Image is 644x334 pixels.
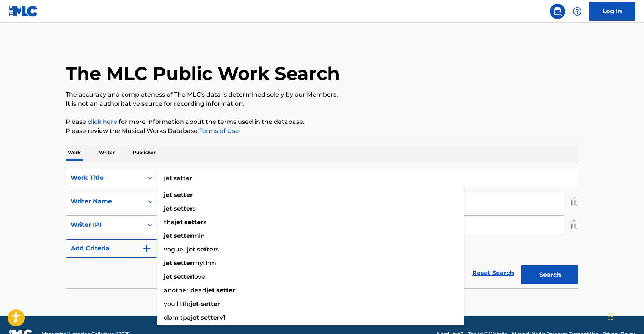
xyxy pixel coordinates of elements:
[66,62,340,85] h1: The MLC Public Work Search
[66,117,578,126] p: Please for more information about the terms used in the database.
[203,219,206,226] span: s
[66,126,578,136] p: Please review the Musical Works Database
[164,300,190,307] span: you little
[174,232,193,239] strong: setter
[220,314,225,321] span: v1
[164,232,172,239] strong: jet
[193,232,205,239] span: min
[71,173,139,183] div: Work Title
[193,273,205,280] span: love
[553,7,562,16] img: search
[570,4,585,19] div: Help
[521,265,578,284] button: Search
[66,99,578,108] p: It is not an authoritative source for recording information.
[164,205,172,212] strong: jet
[130,145,158,161] p: Publisher
[164,314,191,321] span: dbm tpa
[66,90,578,99] p: The accuracy and completeness of The MLC's data is determined solely by our Members.
[164,259,172,267] strong: jet
[66,169,578,288] form: Search Form
[201,300,220,307] strong: setter
[184,219,203,226] strong: setter
[97,145,117,161] p: Writer
[570,192,578,211] img: Delete Criterion
[570,215,578,234] img: Delete Criterion
[142,244,151,253] img: 9d2ae6d4665cec9f34b9.svg
[164,219,174,226] span: the
[550,4,565,19] a: Public Search
[66,145,83,161] p: Work
[174,205,193,212] strong: setter
[9,6,38,17] img: MLC Logo
[608,305,613,328] div: Drag
[191,314,199,321] strong: jet
[201,314,220,321] strong: setter
[216,287,235,294] strong: setter
[199,300,201,307] span: -
[573,7,582,16] img: help
[187,246,195,253] strong: jet
[174,273,193,280] strong: setter
[174,259,193,267] strong: setter
[71,220,139,229] div: Writer IPI
[197,246,216,253] strong: setter
[88,118,117,125] a: click here
[198,127,239,134] a: Terms of Use
[164,246,187,253] span: vogue -
[206,287,215,294] strong: jet
[174,219,183,226] strong: jet
[606,298,644,334] iframe: Chat Widget
[468,265,518,281] a: Reset Search
[193,259,216,267] span: rhythm
[589,2,635,21] a: Log In
[66,239,157,258] button: Add Criteria
[164,191,172,198] strong: jet
[164,273,172,280] strong: jet
[193,205,196,212] span: s
[71,197,139,206] div: Writer Name
[164,287,206,294] span: another dead
[174,191,193,198] strong: setter
[190,300,199,307] strong: jet
[216,246,219,253] span: s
